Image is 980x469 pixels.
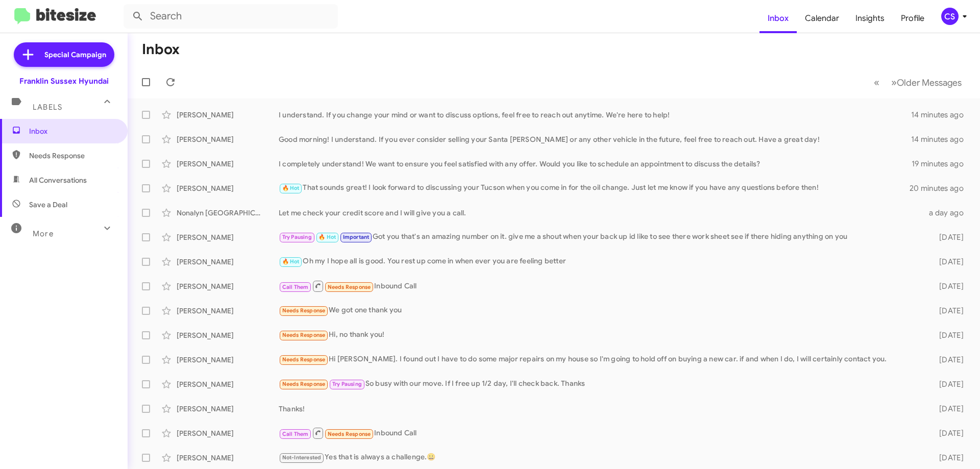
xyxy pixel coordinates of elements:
span: Inbox [29,126,116,136]
div: a day ago [923,208,972,218]
div: [DATE] [923,330,972,340]
span: Important [343,234,370,240]
div: [DATE] [923,404,972,414]
div: [DATE] [923,306,972,316]
div: [PERSON_NAME] [177,232,279,242]
div: [PERSON_NAME] [177,428,279,438]
div: 14 minutes ago [911,134,972,144]
div: That sounds great! I look forward to discussing your Tucson when you come in for the oil change. ... [279,182,911,194]
div: [PERSON_NAME] [177,404,279,414]
div: [DATE] [923,232,972,242]
span: Special Campaign [44,50,106,60]
span: Needs Response [29,151,116,161]
span: Older Messages [897,77,962,88]
div: [PERSON_NAME] [177,281,279,291]
div: [DATE] [923,453,972,463]
h1: Inbox [142,41,180,58]
div: [DATE] [923,257,972,267]
div: [DATE] [923,355,972,365]
div: [PERSON_NAME] [177,379,279,389]
span: Needs Response [282,332,326,338]
div: [DATE] [923,428,972,438]
div: Hi, no thank you! [279,329,923,341]
span: More [33,229,54,238]
div: [PERSON_NAME] [177,330,279,340]
div: Got you that's an amazing number on it. give me a shout when your back up id like to see there wo... [279,231,923,243]
div: [PERSON_NAME] [177,134,279,144]
span: Needs Response [282,356,326,363]
button: Next [885,72,968,93]
span: Labels [33,103,62,112]
div: [PERSON_NAME] [177,355,279,365]
div: 19 minutes ago [912,159,972,169]
div: I understand. If you change your mind or want to discuss options, feel free to reach out anytime.... [279,110,911,120]
div: [PERSON_NAME] [177,257,279,267]
div: [PERSON_NAME] [177,306,279,316]
a: Calendar [797,4,847,33]
div: [DATE] [923,379,972,389]
div: Oh my I hope all is good. You rest up come in when ever you are feeling better [279,256,923,267]
span: Needs Response [328,431,371,437]
div: Let me check your credit score and I will give you a call. [279,208,923,218]
div: Inbound Call [279,427,923,439]
span: 🔥 Hot [282,258,300,265]
span: 🔥 Hot [282,185,300,191]
a: Profile [893,4,933,33]
nav: Page navigation example [868,72,968,93]
div: We got one thank you [279,305,923,316]
input: Search [124,4,338,29]
a: Special Campaign [14,42,114,67]
div: Good morning! I understand. If you ever consider selling your Santa [PERSON_NAME] or any other ve... [279,134,911,144]
span: Call Them [282,431,309,437]
div: So busy with our move. If I free up 1/2 day, I'll check back. Thanks [279,378,923,390]
span: Call Them [282,284,309,290]
div: I completely understand! We want to ensure you feel satisfied with any offer. Would you like to s... [279,159,912,169]
span: Save a Deal [29,200,67,210]
span: Needs Response [282,307,326,314]
div: [DATE] [923,281,972,291]
div: Thanks! [279,404,923,414]
div: 14 minutes ago [911,110,972,120]
div: Nonalyn [GEOGRAPHIC_DATA] [177,208,279,218]
div: CS [941,8,959,25]
span: 🔥 Hot [318,234,336,240]
span: Needs Response [282,381,326,387]
button: Previous [868,72,886,93]
span: All Conversations [29,175,87,185]
button: CS [933,8,969,25]
span: » [891,76,897,89]
div: 20 minutes ago [911,183,972,193]
span: Not-Interested [282,454,322,461]
div: [PERSON_NAME] [177,453,279,463]
div: Inbound Call [279,280,923,292]
div: Hi [PERSON_NAME]. I found out I have to do some major repairs on my house so I'm going to hold of... [279,354,923,365]
a: Inbox [759,4,797,33]
span: Try Pausing [332,381,362,387]
div: [PERSON_NAME] [177,159,279,169]
a: Insights [847,4,893,33]
div: [PERSON_NAME] [177,110,279,120]
span: « [874,76,879,89]
span: Try Pausing [282,234,312,240]
div: [PERSON_NAME] [177,183,279,193]
span: Needs Response [328,284,371,290]
div: Yes that is always a challenge.😀 [279,452,923,463]
div: Franklin Sussex Hyundai [19,76,109,86]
